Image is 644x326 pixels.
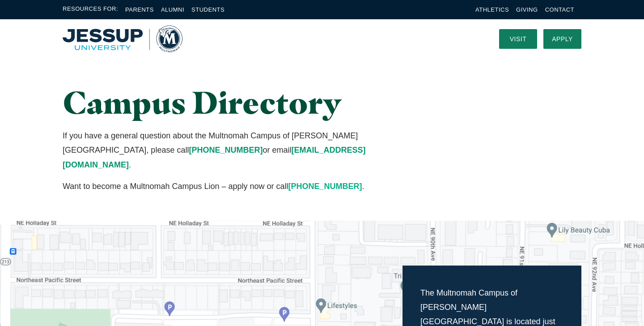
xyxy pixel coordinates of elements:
a: Apply [543,29,581,49]
a: Students [191,6,225,13]
a: Visit [499,29,537,49]
a: Parents [125,6,154,13]
a: Alumni [161,6,184,13]
span: Resources For: [63,4,118,15]
a: Athletics [475,6,509,13]
p: If you have a general question about the Multnomah Campus of [PERSON_NAME][GEOGRAPHIC_DATA], plea... [63,129,403,172]
a: Giving [516,6,538,13]
h1: Campus Directory [63,85,403,120]
a: Contact [545,6,574,13]
a: [PHONE_NUMBER] [288,182,362,191]
a: Home [63,26,182,52]
img: Multnomah University Logo [63,26,182,52]
a: [PHONE_NUMBER] [189,146,263,154]
p: Want to become a Multnomah Campus Lion – apply now or call . [63,179,403,193]
a: [EMAIL_ADDRESS][DOMAIN_NAME] [63,146,365,169]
